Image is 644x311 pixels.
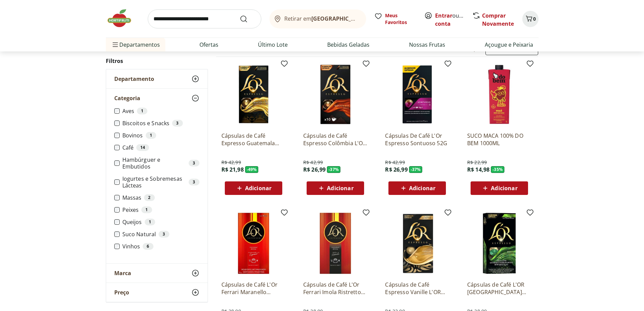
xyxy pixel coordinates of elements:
[122,206,199,213] label: Peixes
[435,12,472,27] a: Criar conta
[385,211,449,275] img: Cápsulas de Café Espresso Vanille L'OR 52g
[245,166,259,173] span: - 49 %
[388,181,446,195] button: Adicionar
[221,132,286,147] a: Cápsulas de Café Expresso Guatemala L'OR 52g
[122,156,199,170] label: Hambúrguer e Embutidos
[111,37,119,53] button: Menu
[409,166,423,173] span: - 37 %
[225,181,282,195] button: Adicionar
[221,211,286,275] img: Cápsulas de Café L'Or Ferrari Maranello Espresso com 10 Unidades
[137,108,147,114] div: 1
[269,9,366,28] button: Retirar em[GEOGRAPHIC_DATA]/[GEOGRAPHIC_DATA]
[327,166,340,173] span: - 37 %
[159,231,169,238] div: 3
[471,181,528,195] button: Adicionar
[385,132,449,147] a: Cápsulas De Café L'Or Espresso Sontuoso 52G
[122,120,199,127] label: Biscoitos e Snacks
[221,159,241,166] span: R$ 42,99
[467,62,531,127] img: SUCO MACA 100% DO BEM 1000ML
[385,159,405,166] span: R$ 42,99
[311,15,425,22] b: [GEOGRAPHIC_DATA]/[GEOGRAPHIC_DATA]
[303,62,367,127] img: Cápsulas de Café Espresso Colômbia L'OR 52g
[491,185,517,191] span: Adicionar
[303,132,367,147] a: Cápsulas de Café Espresso Colômbia L'OR 52g
[221,62,286,127] img: Cápsulas de Café Expresso Guatemala L'OR 52g
[385,166,407,173] span: R$ 26,99
[148,9,261,28] input: search
[303,211,367,275] img: Cápsulas de Café L'Or Ferrari Imola Ristretto com 10 Unidades
[245,185,271,191] span: Adicionar
[122,108,199,114] label: Aves
[258,41,288,49] a: Último Lote
[106,54,208,68] h2: Filtros
[307,181,364,195] button: Adicionar
[467,159,487,166] span: R$ 22,99
[145,219,155,225] div: 1
[141,206,152,213] div: 1
[409,185,435,191] span: Adicionar
[114,75,154,82] span: Departamento
[491,166,504,173] span: - 35 %
[409,41,445,49] a: Nossas Frutas
[303,281,367,296] a: Cápsulas de Café L'Or Ferrari Imola Ristretto com 10 Unidades
[435,12,465,28] span: ou
[122,144,199,151] label: Café
[482,12,514,27] a: Comprar Novamente
[385,12,416,26] span: Meus Favoritos
[189,160,199,166] div: 3
[199,41,218,49] a: Ofertas
[114,95,140,102] span: Categoria
[385,281,449,296] a: Cápsulas de Café Espresso Vanille L'OR 52g
[136,144,149,151] div: 14
[284,16,359,22] span: Retirar em
[106,8,140,28] img: Hortifruti
[111,37,160,53] span: Departamentos
[327,41,369,49] a: Bebidas Geladas
[467,211,531,275] img: Cápsulas de Café L'OR Brazil com 10 unidades
[122,219,199,225] label: Queijos
[533,16,536,22] span: 0
[122,175,199,189] label: Iogurtes e Sobremesas Lácteas
[303,159,323,166] span: R$ 42,99
[106,89,208,108] button: Categoria
[374,12,416,26] a: Meus Favoritos
[435,12,452,19] a: Entrar
[106,283,208,302] button: Preço
[221,166,244,173] span: R$ 21,98
[106,264,208,283] button: Marca
[467,166,490,173] span: R$ 14,98
[240,15,256,23] button: Submit Search
[106,69,208,88] button: Departamento
[303,166,326,173] span: R$ 26,99
[143,243,153,250] div: 6
[114,289,129,296] span: Preço
[485,41,533,49] a: Açougue e Peixaria
[221,281,286,296] a: Cápsulas de Café L'Or Ferrari Maranello Espresso com 10 Unidades
[114,270,131,276] span: Marca
[385,62,449,127] img: Cápsulas De Café L'Or Espresso Sontuoso 52G
[467,132,531,147] a: SUCO MACA 100% DO BEM 1000ML
[122,132,199,139] label: Bovinos
[172,120,183,127] div: 3
[522,11,539,27] button: Carrinho
[146,132,156,139] div: 1
[327,185,353,191] span: Adicionar
[122,231,199,238] label: Suco Natural
[122,243,199,250] label: Vinhos
[106,108,208,263] div: Categoria
[122,194,199,201] label: Massas
[467,281,531,296] a: Cápsulas de Café L'OR [GEOGRAPHIC_DATA] com 10 unidades
[189,179,199,185] div: 3
[144,194,154,201] div: 2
